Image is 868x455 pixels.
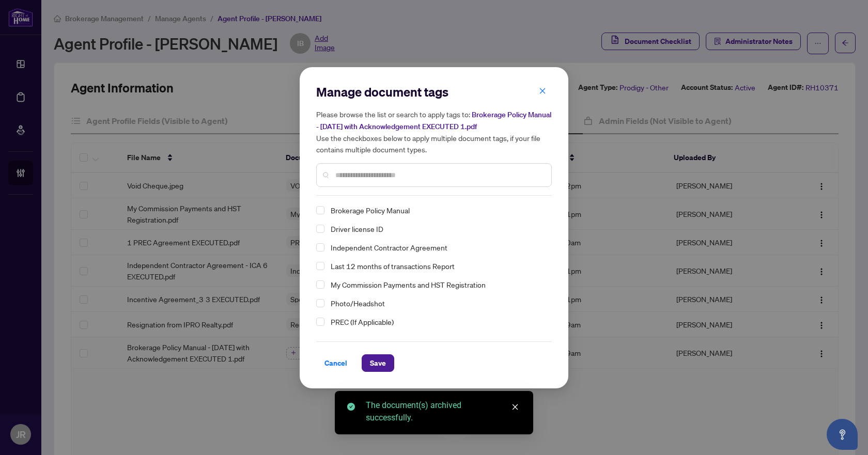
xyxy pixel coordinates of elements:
[331,297,385,309] span: Photo/Headshot
[316,354,355,372] button: Cancel
[327,204,546,216] span: Brokerage Policy Manual
[316,225,324,233] span: Select Driver license ID
[331,316,394,328] span: PREC (If Applicable)
[512,403,519,411] span: close
[327,316,546,328] span: PREC (If Applicable)
[327,223,546,235] span: Driver license ID
[370,355,386,371] span: Save
[331,260,455,272] span: Last 12 months of transactions Report
[316,299,324,307] span: Select Photo/Headshot
[539,87,546,95] span: close
[366,399,521,424] div: The document(s) archived successfully.
[316,84,552,100] h2: Manage document tags
[327,278,546,291] span: My Commission Payments and HST Registration
[827,419,858,450] button: Open asap
[331,278,486,291] span: My Commission Payments and HST Registration
[316,318,324,326] span: Select PREC (If Applicable)
[316,280,324,289] span: Select My Commission Payments and HST Registration
[362,354,394,372] button: Save
[347,403,355,411] span: check-circle
[316,206,324,214] span: Select Brokerage Policy Manual
[331,223,383,235] span: Driver license ID
[327,260,546,272] span: Last 12 months of transactions Report
[316,110,551,131] span: Brokerage Policy Manual - [DATE] with Acknowledgement EXECUTED 1.pdf
[327,297,546,309] span: Photo/Headshot
[327,241,546,254] span: Independent Contractor Agreement
[509,401,521,413] a: Close
[316,262,324,270] span: Select Last 12 months of transactions Report
[331,204,410,216] span: Brokerage Policy Manual
[316,108,552,155] h5: Please browse the list or search to apply tags to: Use the checkboxes below to apply multiple doc...
[324,355,347,371] span: Cancel
[316,243,324,252] span: Select Independent Contractor Agreement
[331,241,447,254] span: Independent Contractor Agreement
